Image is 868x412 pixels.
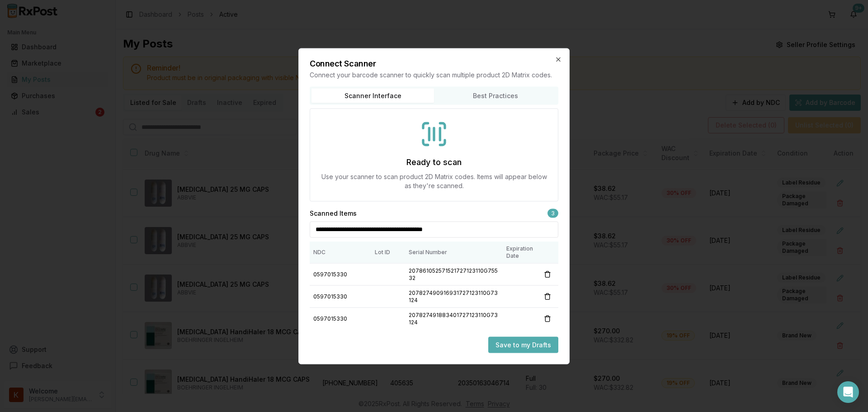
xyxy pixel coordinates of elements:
button: Scanner Interface [311,88,434,103]
td: 0597015330 [310,308,371,330]
h3: Ready to scan [406,156,462,168]
button: Save to my Drafts [488,336,558,353]
p: Use your scanner to scan product 2D Matrix codes. Items will appear below as they're scanned. [321,172,547,190]
td: 207827491883401727123110G73124 [405,308,503,330]
span: 3 [547,208,558,218]
th: NDC [310,241,371,263]
td: 0597015330 [310,285,371,308]
button: Best Practices [434,88,557,103]
td: 0597015330 [310,263,371,285]
td: 207861052571521727123110G75532 [405,263,503,285]
td: 207827490916931727123110G73124 [405,285,503,308]
th: Serial Number [405,241,503,263]
th: Expiration Date [503,241,537,263]
p: Connect your barcode scanner to quickly scan multiple product 2D Matrix codes. [310,70,558,79]
th: Lot ID [371,241,405,263]
h3: Scanned Items [310,208,357,218]
h2: Connect Scanner [310,59,558,67]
